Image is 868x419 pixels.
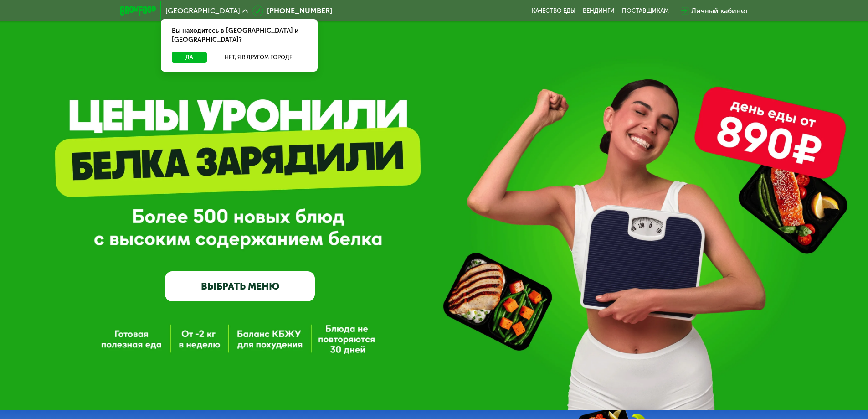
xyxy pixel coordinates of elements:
[691,5,749,16] div: Личный кабинет
[622,7,669,15] div: поставщикам
[165,7,240,15] span: [GEOGRAPHIC_DATA]
[252,5,332,16] a: [PHONE_NUMBER]
[161,19,318,52] div: Вы находитесь в [GEOGRAPHIC_DATA] и [GEOGRAPHIC_DATA]?
[532,7,575,15] a: Качество еды
[211,52,307,63] button: Нет, я в другом городе
[165,271,315,301] a: ВЫБРАТЬ МЕНЮ
[172,52,207,63] button: Да
[583,7,615,15] a: Вендинги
